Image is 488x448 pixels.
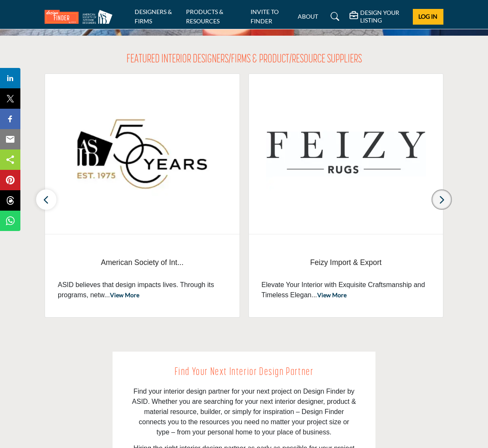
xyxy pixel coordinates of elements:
h2: Find Your Next Interior Design Partner [132,364,356,380]
span: Log In [418,13,437,20]
a: American Society of Int... [58,251,227,274]
span: Feizy Import & Export [262,257,431,268]
a: PRODUCTS & RESOURCES [186,8,223,25]
h5: DESIGN YOUR LISTING [360,9,406,24]
img: American Society of Interior Designers [45,74,240,234]
button: Log In [413,9,443,25]
span: American Society of Interior Designers [58,251,227,274]
p: Elevate Your Interior with Exquisite Craftsmanship and Timeless Elegan... [262,280,431,300]
img: Site Logo [45,10,117,24]
a: View More [317,291,347,299]
a: Feizy Import & Export [262,251,431,274]
a: ABOUT [298,13,318,20]
a: INVITE TO FINDER [251,8,279,25]
a: Search [322,10,345,23]
p: ASID believes that design impacts lives. Through its programs, netw... [58,280,227,300]
a: DESIGNERS & FIRMS [135,8,172,25]
img: Feizy Import & Export [249,74,443,234]
a: View More [110,291,139,299]
div: DESIGN YOUR LISTING [350,9,406,24]
span: American Society of Int... [58,257,227,268]
p: Find your interior design partner for your next project on Design Finder by ASID. Whether you are... [132,386,356,437]
h2: FEATURED INTERIOR DESIGNERS/FIRMS & PRODUCT/RESOURCE SUPPLIERS [127,53,362,67]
